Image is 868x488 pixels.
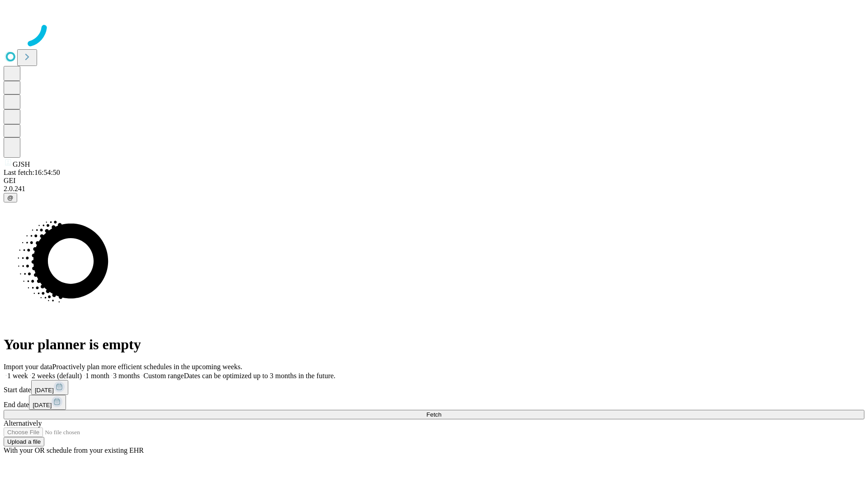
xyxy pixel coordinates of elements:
[4,363,52,371] span: Import your data
[4,437,44,446] button: Upload a file
[4,419,42,427] span: Alternatively
[33,402,52,408] span: [DATE]
[4,446,144,454] span: With your OR schedule from your existing EHR
[426,411,441,418] span: Fetch
[4,380,864,395] div: Start date
[4,395,864,410] div: End date
[13,160,30,168] span: GJSH
[7,372,28,380] span: 1 week
[29,395,66,410] button: [DATE]
[4,177,864,185] div: GEI
[4,193,17,202] button: @
[4,169,60,176] span: Last fetch: 16:54:50
[113,372,140,380] span: 3 months
[85,372,109,380] span: 1 month
[4,336,864,353] h1: Your planner is empty
[31,380,68,395] button: [DATE]
[4,185,864,193] div: 2.0.241
[184,372,335,380] span: Dates can be optimized up to 3 months in the future.
[52,363,242,371] span: Proactively plan more efficient schedules in the upcoming weeks.
[143,372,184,380] span: Custom range
[4,410,864,419] button: Fetch
[32,372,82,380] span: 2 weeks (default)
[35,387,54,394] span: [DATE]
[7,194,14,201] span: @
